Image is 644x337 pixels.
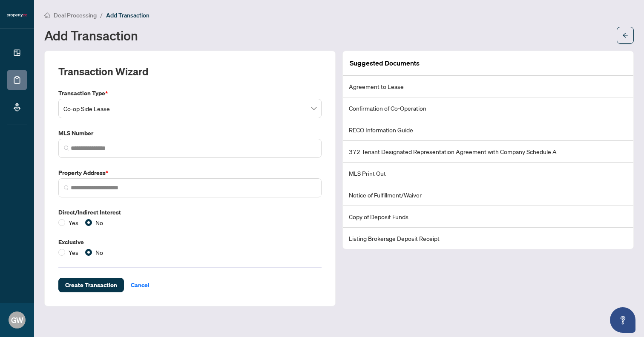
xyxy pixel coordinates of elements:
label: Exclusive [58,237,322,247]
li: / [100,10,103,20]
span: arrow-left [622,32,628,38]
button: Cancel [124,278,156,292]
span: Yes [65,218,82,227]
img: logo [7,13,27,18]
button: Open asap [610,307,635,333]
li: Notice of Fulfillment/Waiver [343,184,633,206]
label: MLS Number [58,129,322,138]
img: search_icon [64,185,69,190]
li: RECO Information Guide [343,119,633,141]
li: Confirmation of Co-Operation [343,97,633,119]
span: Cancel [131,278,149,292]
li: MLS Print Out [343,163,633,184]
img: search_icon [64,146,69,151]
li: Agreement to Lease [343,76,633,97]
span: home [44,12,50,18]
label: Direct/Indirect Interest [58,208,322,217]
article: Suggested Documents [350,58,420,69]
li: 372 Tenant Designated Representation Agreement with Company Schedule A [343,141,633,163]
span: No [92,218,106,227]
h2: Transaction Wizard [58,65,148,78]
span: GW [11,314,23,326]
span: Yes [65,248,82,257]
label: Property Address [58,168,322,177]
span: No [92,248,106,257]
span: Create Transaction [65,278,117,292]
span: Deal Processing [54,11,97,19]
span: Co-op Side Lease [63,100,316,117]
label: Transaction Type [58,89,322,98]
button: Create Transaction [58,278,124,292]
li: Listing Brokerage Deposit Receipt [343,228,633,249]
li: Copy of Deposit Funds [343,206,633,228]
h1: Add Transaction [44,29,138,42]
span: Add Transaction [106,11,149,19]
